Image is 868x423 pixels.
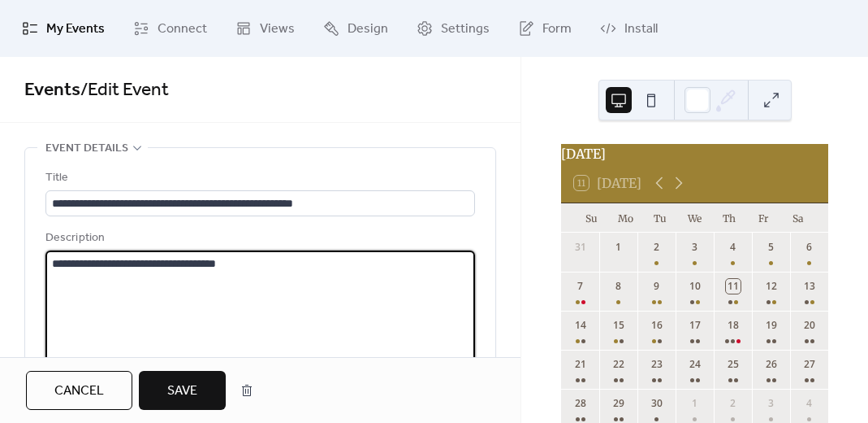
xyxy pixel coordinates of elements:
[260,20,295,39] span: Views
[781,203,815,233] div: Sa
[650,279,664,294] div: 9
[611,318,626,333] div: 15
[802,396,817,411] div: 4
[764,240,779,255] div: 5
[643,203,677,233] div: Tu
[121,7,219,50] a: Connect
[726,357,741,372] div: 25
[54,382,104,401] span: Cancel
[24,72,80,108] a: Events
[45,139,128,159] span: Event details
[764,318,779,333] div: 19
[802,318,817,333] div: 20
[542,20,572,39] span: Form
[10,7,117,50] a: My Events
[609,203,643,233] div: Mo
[45,168,472,188] div: Title
[802,240,817,255] div: 6
[650,240,664,255] div: 2
[650,318,664,333] div: 16
[404,7,502,50] a: Settings
[158,20,207,39] span: Connect
[650,357,664,372] div: 23
[573,357,588,372] div: 21
[678,203,712,233] div: We
[764,396,779,411] div: 3
[712,203,746,233] div: Th
[573,240,588,255] div: 31
[45,229,472,248] div: Description
[688,318,702,333] div: 17
[746,203,780,233] div: Fr
[611,396,626,411] div: 29
[688,240,702,255] div: 3
[802,357,817,372] div: 27
[764,279,779,294] div: 12
[573,279,588,294] div: 7
[223,7,307,50] a: Views
[46,20,105,39] span: My Events
[726,240,741,255] div: 4
[688,279,702,294] div: 10
[611,240,626,255] div: 1
[573,396,588,411] div: 28
[611,357,626,372] div: 22
[167,382,197,401] span: Save
[311,7,400,50] a: Design
[588,7,670,50] a: Install
[726,396,741,411] div: 2
[441,20,490,39] span: Settings
[80,72,169,108] span: / Edit Event
[611,279,626,294] div: 8
[624,20,658,39] span: Install
[688,357,702,372] div: 24
[561,144,828,164] div: [DATE]
[802,279,817,294] div: 13
[688,396,702,411] div: 1
[506,7,584,50] a: Form
[764,357,779,372] div: 26
[348,20,388,39] span: Design
[139,371,226,410] button: Save
[573,318,588,333] div: 14
[574,203,608,233] div: Su
[26,371,132,410] button: Cancel
[650,396,664,411] div: 30
[726,318,741,333] div: 18
[726,279,741,294] div: 11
